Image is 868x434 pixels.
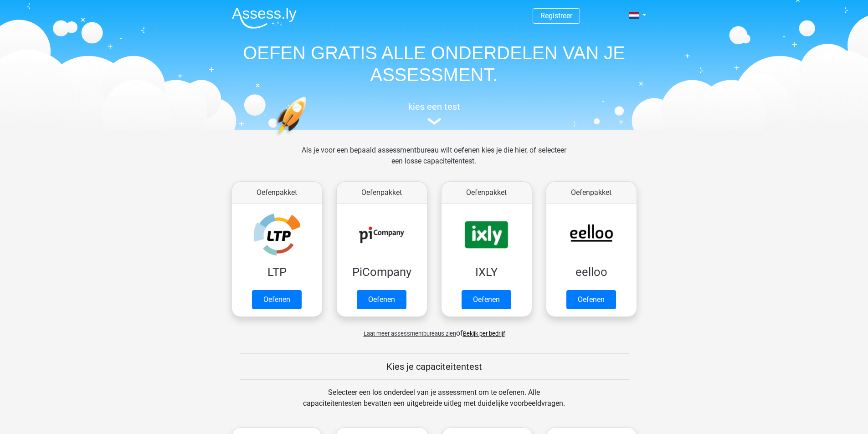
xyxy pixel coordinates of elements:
[275,97,342,179] img: oefenen
[357,290,406,309] a: Oefenen
[427,118,441,125] img: assessment
[540,11,572,20] a: Registreer
[566,290,616,309] a: Oefenen
[364,330,456,337] span: Laat meer assessmentbureaus zien
[294,145,574,178] div: Als je voor een bepaald assessmentbureau wilt oefenen kies je die hier, of selecteer een losse ca...
[225,101,644,125] a: kies een test
[462,290,511,309] a: Oefenen
[252,290,302,309] a: Oefenen
[225,101,644,112] h5: kies een test
[232,7,297,29] img: Assessly
[225,42,644,86] h1: OEFEN GRATIS ALLE ONDERDELEN VAN JE ASSESSMENT.
[294,387,574,420] div: Selecteer een los onderdeel van je assessment om te oefenen. Alle capaciteitentesten bevatten een...
[240,361,629,372] h5: Kies je capaciteitentest
[225,321,644,339] div: of
[463,330,505,337] a: Bekijk per bedrijf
